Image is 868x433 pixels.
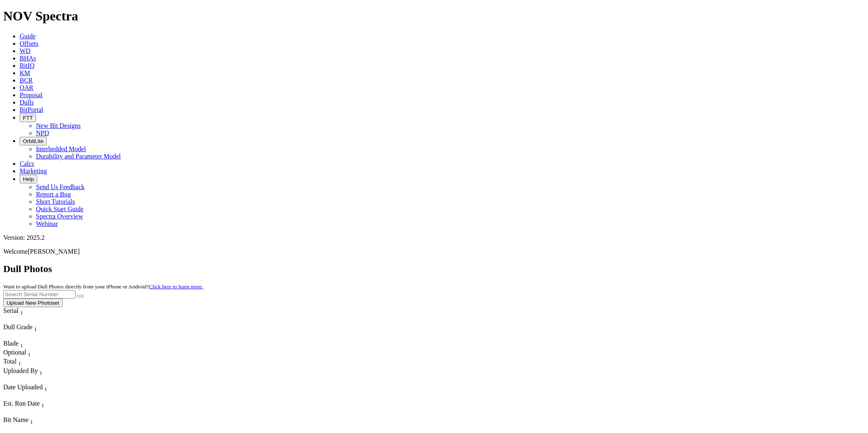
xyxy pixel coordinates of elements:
[36,191,71,198] a: Report a Bug
[3,384,65,400] div: Sort None
[3,333,60,340] div: Column Menu
[20,342,23,348] sub: 1
[20,69,30,76] a: KM
[41,400,44,407] span: Sort None
[20,167,47,174] a: Marketing
[36,198,75,205] a: Short Tutorials
[44,384,47,391] span: Sort None
[36,145,86,152] a: Interbedded Model
[23,138,43,144] span: OrbitLite
[40,367,43,374] span: Sort None
[3,349,32,358] div: Optional Sort None
[3,384,43,391] span: Date Uploaded
[20,40,38,47] a: Offsets
[3,324,33,330] span: Dull Grade
[30,416,33,423] span: Sort None
[3,393,65,400] div: Column Menu
[20,106,43,113] a: BitPortal
[3,425,97,433] div: Column Menu
[28,349,31,356] span: Sort None
[3,248,865,255] p: Welcome
[3,367,38,374] span: Uploaded By
[3,299,63,307] button: Upload New Photoset
[3,358,32,367] div: Total Sort None
[3,9,865,24] h1: NOV Spectra
[18,361,21,367] sub: 1
[23,115,33,121] span: FTT
[20,84,34,91] a: OAR
[3,367,97,384] div: Sort None
[3,384,65,393] div: Date Uploaded Sort None
[149,283,204,290] a: Click here to learn more.
[20,77,33,84] a: BCR
[20,175,37,183] button: Help
[34,326,37,332] sub: 1
[36,153,121,160] a: Durability and Parameter Model
[20,92,43,98] a: Proposal
[3,400,40,407] span: Est. Run Date
[3,400,60,416] div: Sort None
[3,367,97,376] div: Uploaded By Sort None
[3,349,26,356] span: Optional
[3,263,865,275] h2: Dull Photos
[20,62,34,69] a: BitIQ
[3,290,76,299] input: Search Serial Number
[23,176,34,182] span: Help
[3,409,60,416] div: Column Menu
[28,248,80,255] span: [PERSON_NAME]
[20,114,36,122] button: FTT
[3,324,60,340] div: Sort None
[3,234,865,241] div: Version: 2025.2
[3,307,38,316] div: Serial Sort None
[3,349,32,358] div: Sort None
[18,358,21,365] span: Sort None
[3,307,18,314] span: Serial
[36,129,49,136] a: NPD
[30,419,33,425] sub: 1
[3,340,32,349] div: Sort None
[20,160,34,167] a: Calcs
[20,137,47,145] button: OrbitLite
[3,324,60,333] div: Dull Grade Sort None
[20,99,34,106] a: Dulls
[3,416,29,423] span: Bit Name
[3,316,38,324] div: Column Menu
[36,220,58,227] a: Webinar
[34,324,37,330] span: Sort None
[20,47,31,54] a: WD
[44,386,47,392] sub: 1
[20,55,36,62] a: BHAs
[3,283,203,290] small: Want to upload Dull Photos directly from your iPhone or Android?
[3,340,18,347] span: Blade
[36,213,83,220] a: Spectra Overview
[20,340,23,347] span: Sort None
[20,33,36,40] a: Guide
[40,370,43,376] sub: 1
[36,183,85,190] a: Send Us Feedback
[3,307,38,324] div: Sort None
[3,340,32,349] div: Blade Sort None
[3,358,32,367] div: Sort None
[3,358,17,365] span: Total
[3,416,97,425] div: Bit Name Sort None
[20,310,23,316] sub: 1
[3,416,97,433] div: Sort None
[3,400,60,409] div: Est. Run Date Sort None
[36,205,83,212] a: Quick Start Guide
[36,122,81,129] a: New Bit Designs
[3,376,97,384] div: Column Menu
[28,351,31,357] sub: 1
[41,402,44,408] sub: 1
